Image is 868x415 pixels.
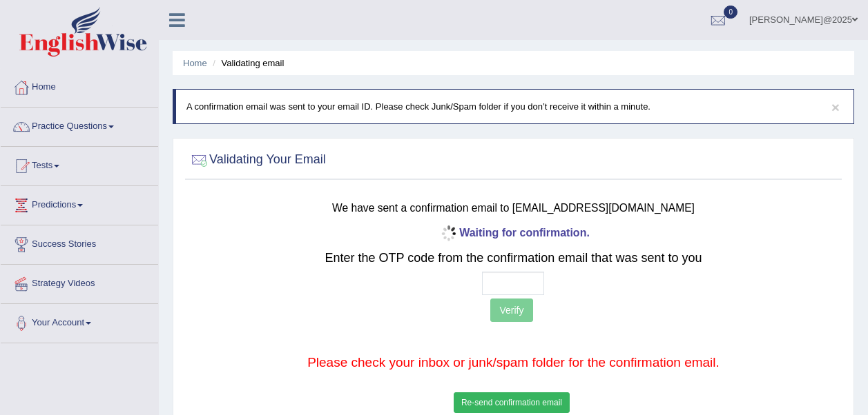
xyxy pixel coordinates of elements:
a: Home [1,68,158,103]
h2: Validating Your Email [189,150,326,170]
a: Home [183,58,207,68]
h2: Enter the OTP code from the confirmation email that was sent to you [244,252,783,265]
button: Re-send confirmation email [454,392,570,413]
li: Validating email [209,57,284,70]
img: icon-progress-circle-small.gif [437,223,459,245]
a: Tests [1,147,158,181]
a: Strategy Videos [1,265,158,299]
a: Practice Questions [1,108,158,142]
p: Please check your inbox or junk/spam folder for the confirmation email. [244,353,783,372]
button: × [831,100,840,114]
span: 0 [724,6,737,19]
a: Your Account [1,304,158,338]
b: Waiting for confirmation. [437,227,590,239]
small: We have sent a confirmation email to [EMAIL_ADDRESS][DOMAIN_NAME] [332,202,695,214]
div: A confirmation email was sent to your email ID. Please check Junk/Spam folder if you don’t receiv... [173,89,854,124]
a: Predictions [1,186,158,221]
a: Success Stories [1,225,158,260]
